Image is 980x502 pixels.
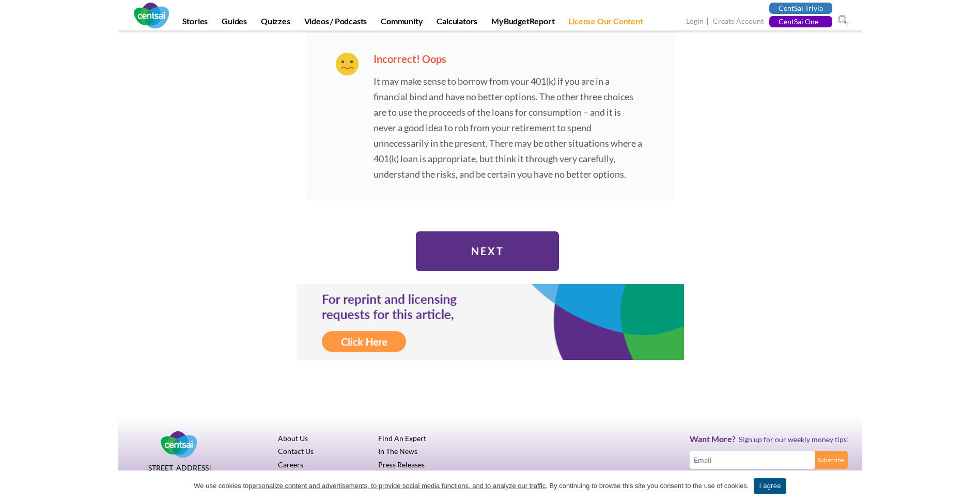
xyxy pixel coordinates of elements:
[297,284,684,360] img: Cnt-Lic-Banner-Desktop.png
[374,53,645,182] p: It may make sense to borrow from your 401(k) if you are in a financial bind and have no better op...
[430,16,484,30] a: Calculators
[176,16,214,30] a: Stories
[686,17,704,27] a: Login
[374,53,446,65] div: Incorrect! Oops
[713,17,764,27] a: Create Account
[378,447,417,456] a: In The News
[278,460,303,469] a: Careers
[278,447,314,456] a: Contact Us
[278,434,308,443] a: About Us
[690,434,849,444] h3: Sign up for our weekly money tips!
[145,463,212,498] p: [STREET_ADDRESS] [GEOGRAPHIC_DATA], [US_STATE] 11215
[814,451,848,469] input: Subscribe
[215,16,253,30] a: Guides
[378,434,426,443] a: Find An Expert
[375,16,429,30] a: Community
[562,16,649,30] a: License Our Content
[769,16,832,27] a: CentSai One
[134,3,169,28] img: CentSai
[378,460,425,469] a: Press Releases
[161,431,197,458] img: Centsai
[690,434,739,444] span: Want More?
[754,478,786,494] a: I agree
[255,16,297,30] a: Quizzes
[690,451,815,469] input: Email
[962,481,972,491] a: I agree
[769,3,832,14] a: CentSai Trivia
[485,16,561,30] a: MyBudgetReport
[248,482,546,490] u: personalize content and advertisements, to provide social media functions, and to analyze our tra...
[705,15,711,27] span: |
[416,231,559,271] input: Next
[298,16,374,30] a: Videos / Podcasts
[194,481,749,491] span: We use cookies to . By continuing to browse this site you consent to the use of cookies.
